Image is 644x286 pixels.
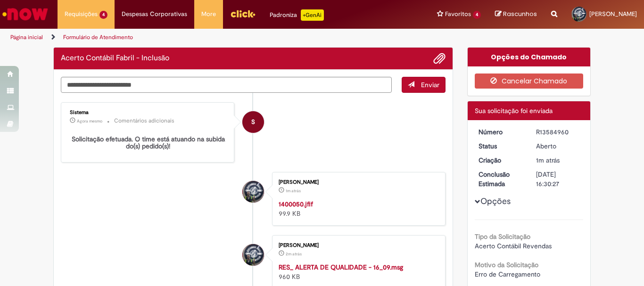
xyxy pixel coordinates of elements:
[475,261,538,269] b: Motivo da Solicitação
[77,118,102,124] span: Agora mesmo
[495,10,537,19] a: Rascunhos
[122,9,187,19] span: Despesas Corporativas
[475,74,584,89] button: Cancelar Chamado
[286,188,301,194] span: 1m atrás
[286,188,301,194] time: 01/10/2025 10:30:00
[242,181,264,203] div: Matheus Gustavo Martins Silva
[402,77,446,93] button: Enviar
[445,9,471,19] span: Favoritos
[279,199,436,218] div: 99.9 KB
[536,156,560,164] time: 01/10/2025 10:30:21
[286,251,302,257] time: 01/10/2025 10:29:33
[286,251,302,257] span: 2m atrás
[242,244,264,266] div: Matheus Gustavo Martins Silva
[536,156,560,164] span: 1m atrás
[279,263,403,271] a: RES_ ALERTA DE QUALIDADE - 16_09.msg
[475,232,530,241] b: Tipo da Solicitação
[301,9,324,21] p: +GenAi
[230,7,256,21] img: click_logo_yellow_360x200.png
[242,111,264,133] div: System
[7,29,422,46] ul: Trilhas de página
[471,155,529,165] dt: Criação
[251,111,255,133] span: S
[61,54,169,63] h2: Acerto Contábil Fabril - Inclusão Histórico de tíquete
[536,141,580,151] div: Aberto
[433,52,446,65] button: Adicionar anexos
[65,9,98,19] span: Requisições
[77,118,102,124] time: 01/10/2025 10:30:32
[475,106,553,115] span: Sua solicitação foi enviada
[279,200,313,208] a: 1400050.jfif
[475,270,540,278] span: Erro de Carregamento
[473,11,481,19] span: 4
[471,141,529,151] dt: Status
[201,9,216,19] span: More
[536,155,580,165] div: 01/10/2025 10:30:21
[70,110,227,115] div: Sistema
[114,117,174,125] small: Comentários adicionais
[279,262,436,281] div: 960 KB
[61,77,392,93] textarea: Digite sua mensagem aqui...
[503,9,537,18] span: Rascunhos
[10,33,43,41] a: Página inicial
[99,11,107,19] span: 4
[471,127,529,137] dt: Número
[536,170,580,188] div: [DATE] 16:30:27
[270,9,324,21] div: Padroniza
[536,127,580,137] div: R13584960
[475,242,552,250] span: Acerto Contábil Revendas
[421,81,439,89] span: Enviar
[589,10,637,18] span: [PERSON_NAME]
[72,135,227,150] b: Solicitação efetuada. O time está atuando na subida do(s) pedido(s)!
[279,180,436,185] div: [PERSON_NAME]
[1,5,50,24] img: ServiceNow
[63,33,133,41] a: Formulário de Atendimento
[279,243,436,248] div: [PERSON_NAME]
[468,48,591,66] div: Opções do Chamado
[471,170,529,188] dt: Conclusão Estimada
